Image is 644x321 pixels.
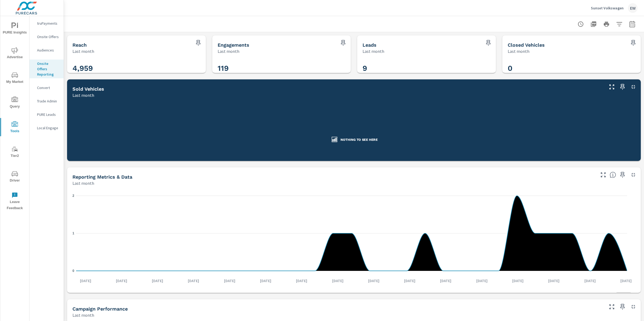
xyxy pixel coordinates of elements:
[72,312,94,318] p: Last month
[76,278,95,283] p: [DATE]
[72,306,128,312] h5: Campaign Performance
[618,171,627,179] span: Save this to your personalized report
[629,39,638,47] span: Save this to your personalized report
[112,278,131,283] p: [DATE]
[608,302,616,311] button: Make Fullscreen
[194,39,203,47] span: Save this to your personalized report
[591,6,624,10] p: Sunset Volkswagen
[184,278,203,283] p: [DATE]
[599,171,608,179] button: Make Fullscreen
[508,48,529,54] p: Last month
[363,48,384,54] p: Last month
[363,42,376,48] h5: Leads
[30,60,64,78] div: Onsite Offers Reporting
[2,23,28,36] span: PURE Insights
[339,39,347,47] span: Save this to your personalized report
[400,278,419,283] p: [DATE]
[30,97,64,105] div: Trade Admin
[581,278,599,283] p: [DATE]
[37,34,59,39] p: Onsite Offers
[2,171,28,184] span: Driver
[2,72,28,85] span: My Market
[629,302,638,311] button: Minimize Widget
[328,278,347,283] p: [DATE]
[473,278,491,283] p: [DATE]
[30,84,64,92] div: Convert
[436,278,455,283] p: [DATE]
[37,21,59,26] p: truPayments
[2,192,28,211] span: Leave Feedback
[30,33,64,41] div: Onsite Offers
[618,302,627,311] span: Save this to your personalized report
[72,86,104,92] h5: Sold Vehicles
[508,278,527,283] p: [DATE]
[72,48,94,54] p: Last month
[30,124,64,132] div: Local Engage
[72,194,74,198] text: 2
[72,231,74,235] text: 1
[544,278,563,283] p: [DATE]
[608,83,616,91] button: Make Fullscreen
[292,278,311,283] p: [DATE]
[614,19,625,29] button: Apply Filters
[601,19,612,29] button: Print Report
[484,39,493,47] span: Save this to your personalized report
[72,42,87,48] h5: Reach
[2,146,28,159] span: Tier2
[72,180,94,186] p: Last month
[508,64,636,73] h3: 0
[341,138,378,142] h3: Nothing to see here
[72,269,74,273] text: 0
[0,16,29,213] div: nav menu
[220,278,239,283] p: [DATE]
[37,125,59,131] p: Local Engage
[627,19,638,29] button: Select Date Range
[508,42,545,48] h5: Closed Vehicles
[30,110,64,119] div: PURE Leads
[363,64,491,73] h3: 9
[618,83,627,91] span: Save this to your personalized report
[2,121,28,134] span: Tools
[72,92,94,98] p: Last month
[37,85,59,90] p: Convert
[218,64,346,73] h3: 119
[218,48,239,54] p: Last month
[30,19,64,27] div: truPayments
[37,98,59,104] p: Trade Admin
[256,278,275,283] p: [DATE]
[37,61,59,77] p: Onsite Offers Reporting
[588,19,599,29] button: "Export Report to PDF"
[2,47,28,60] span: Advertise
[364,278,383,283] p: [DATE]
[628,3,638,13] div: EW
[148,278,167,283] p: [DATE]
[617,278,635,283] p: [DATE]
[72,174,132,180] h5: Reporting Metrics & Data
[629,83,638,91] button: Minimize Widget
[72,64,200,73] h3: 4,959
[218,42,249,48] h5: Engagements
[30,46,64,54] div: Audiences
[2,97,28,110] span: Query
[37,47,59,53] p: Audiences
[37,112,59,117] p: PURE Leads
[629,171,638,179] button: Minimize Widget
[610,172,616,178] span: Understand activate data over time and see how metrics compare to each other.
